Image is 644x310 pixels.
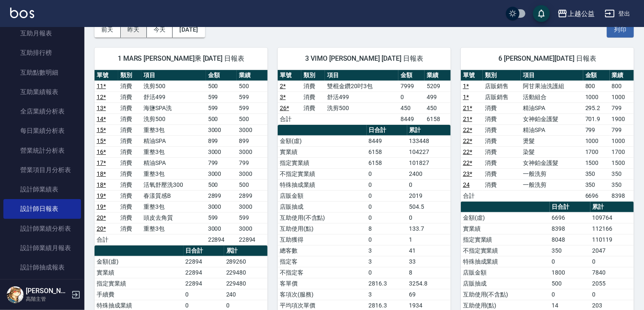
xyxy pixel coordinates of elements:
td: 500 [237,113,268,124]
td: 450 [425,102,451,113]
td: 客項次(服務) [278,289,367,300]
td: 2899 [206,190,237,201]
td: 899 [237,135,268,146]
td: 雙棍金鑽20吋3包 [325,81,398,92]
td: 22894 [184,256,224,267]
td: 3000 [206,168,237,179]
td: 450 [398,102,425,113]
table: a dense table [278,70,451,125]
th: 日合計 [550,202,590,213]
td: 一般洗剪 [521,168,583,179]
td: 精油SPA [521,124,583,135]
td: 504.5 [407,201,451,212]
td: 240 [224,289,268,300]
td: 特殊抽成業績 [461,256,550,267]
td: 春漾質感B [141,190,206,201]
td: 0 [398,92,425,102]
td: 350 [583,179,610,190]
td: 0 [367,168,407,179]
td: 3000 [237,201,268,212]
td: 3 [367,256,407,267]
td: 消費 [483,157,521,168]
td: 舒活499 [325,92,398,102]
td: 8 [407,267,451,278]
th: 累計 [590,202,634,213]
td: 0 [407,212,451,223]
td: 互助獲得 [278,234,367,245]
td: 599 [206,92,237,102]
td: 112166 [590,223,634,234]
a: 24 [463,181,470,188]
td: 2816.3 [367,278,407,289]
a: 互助排行榜 [3,43,81,62]
td: 店販金額 [461,267,550,278]
td: 重整3包 [141,124,206,135]
th: 業績 [425,70,451,81]
td: 500 [550,278,590,289]
h5: [PERSON_NAME] [26,287,69,295]
td: 不指定客 [278,267,367,278]
td: 0 [367,212,407,223]
a: 互助業績報表 [3,82,81,102]
td: 22894 [206,234,237,245]
td: 3000 [237,168,268,179]
td: 金額(虛) [278,135,367,146]
td: 0 [367,234,407,245]
td: 3000 [206,223,237,234]
td: 店販銷售 [483,92,521,102]
button: save [533,5,550,22]
td: 800 [610,81,634,92]
td: 3000 [237,223,268,234]
th: 項目 [521,70,583,81]
a: 營業統計分析表 [3,141,81,160]
th: 項目 [141,70,206,81]
td: 互助使用(點) [278,223,367,234]
td: 599 [206,102,237,113]
td: 0 [367,267,407,278]
td: 活動組合 [521,92,583,102]
th: 類別 [483,70,521,81]
td: 0 [184,289,224,300]
td: 7840 [590,267,634,278]
th: 單號 [278,70,301,81]
td: 合計 [278,113,301,124]
td: 33 [407,256,451,267]
button: 前天 [95,22,121,38]
td: 消費 [118,179,142,190]
td: 消費 [301,102,325,113]
td: 合計 [95,234,118,245]
td: 消費 [301,81,325,92]
td: 1500 [610,157,634,168]
td: 1700 [583,146,610,157]
td: 229480 [224,278,268,289]
td: 洗剪500 [141,113,206,124]
td: 一般洗剪 [521,179,583,190]
td: 899 [206,135,237,146]
td: 合計 [461,190,483,201]
td: 活氧舒壓洗300 [141,179,206,190]
td: 手續費 [95,289,184,300]
td: 22894 [237,234,268,245]
td: 指定實業績 [461,234,550,245]
td: 133448 [407,135,451,146]
button: 昨天 [121,22,147,38]
td: 消費 [118,223,142,234]
td: 染髮 [521,146,583,157]
td: 0 [590,289,634,300]
td: 消費 [483,102,521,113]
td: 消費 [118,81,142,92]
td: 消費 [483,146,521,157]
td: 舒活499 [141,92,206,102]
td: 22894 [184,278,224,289]
a: 每日業績分析表 [3,121,81,140]
td: 8449 [367,135,407,146]
td: 重整3包 [141,168,206,179]
td: 295.2 [583,102,610,113]
td: 消費 [118,102,142,113]
td: 1000 [583,135,610,146]
td: 7999 [398,81,425,92]
th: 類別 [301,70,325,81]
td: 3254.8 [407,278,451,289]
td: 女神鉑金護髮 [521,157,583,168]
td: 41 [407,245,451,256]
